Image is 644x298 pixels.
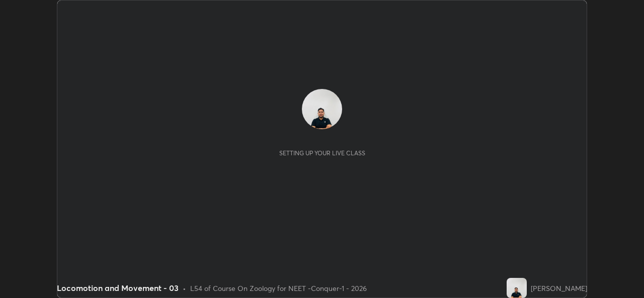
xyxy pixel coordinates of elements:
[190,283,367,293] div: L54 of Course On Zoology for NEET -Conquer-1 - 2026
[302,89,342,129] img: bc45ff1babc54a88b3b2e133d9890c25.jpg
[57,282,179,294] div: Locomotion and Movement - 03
[183,283,186,293] div: •
[531,283,587,293] div: [PERSON_NAME]
[279,149,365,157] div: Setting up your live class
[507,278,527,298] img: bc45ff1babc54a88b3b2e133d9890c25.jpg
